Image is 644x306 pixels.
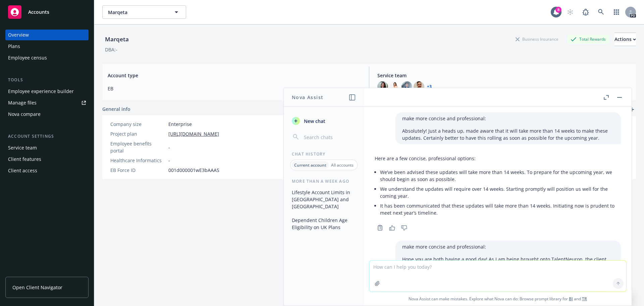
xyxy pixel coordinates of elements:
a: Nova compare [5,109,89,120]
span: - [168,157,170,164]
div: Employee census [8,52,47,63]
p: Current account [294,162,326,168]
div: Account settings [5,133,89,140]
a: Employee census [5,52,89,63]
svg: Copy to clipboard [377,225,383,231]
div: Company size [110,121,166,128]
span: New chat [303,118,325,125]
div: Total Rewards [567,35,609,43]
a: Plans [5,41,89,52]
button: Actions [614,33,636,46]
a: Accounts [5,3,89,21]
h1: Nova Assist [292,94,323,101]
span: 001d000001wE3bAAAS [168,167,219,174]
a: Client features [5,154,89,165]
p: Here are a few concise, professional options: [375,155,621,162]
p: make more concise and professional: [402,115,614,122]
a: TR [582,296,587,302]
button: New chat [289,115,359,127]
img: photo [377,81,388,92]
div: Client access [8,165,37,176]
a: Report a Bug [579,5,592,19]
a: BI [569,296,573,302]
a: Manage files [5,97,89,108]
a: +3 [427,85,432,89]
span: Nova Assist can make mistakes. Explore what Nova can do: Browse prompt library for and [367,292,629,306]
span: - [168,144,170,151]
div: Service team [8,142,37,153]
img: photo [414,81,424,92]
a: Employee experience builder [5,86,89,97]
a: add [628,105,636,114]
div: EB Force ID [110,167,166,174]
a: [URL][DOMAIN_NAME] [168,130,219,137]
a: Start snowing [563,5,577,19]
button: Marqeta [102,5,186,19]
div: Healthcare Informatics [110,157,166,164]
p: make more concise and professional: [402,243,614,250]
div: DBA: - [105,46,117,53]
li: We understand the updates will require over 14 weeks. Starting promptly will position us well for... [380,184,621,201]
span: General info [102,105,130,113]
li: It has been communicated that these updates will take more than 14 weeks. Initiating now is prude... [380,201,621,218]
p: All accounts [331,162,354,168]
div: Tools [5,77,89,83]
div: Manage files [8,97,37,108]
p: Hope you are both having a good day! As I am being brought onto TalentNeuron, the client voiced s... [402,256,614,298]
span: Account type [108,72,361,79]
div: Chat History [284,151,364,157]
div: Employee benefits portal [110,140,166,154]
div: Plans [8,41,20,52]
div: Overview [8,30,29,40]
span: Accounts [28,9,49,15]
a: Client access [5,165,89,176]
span: Marqeta [108,9,166,16]
input: Search chats [303,132,356,142]
span: Service team [377,72,631,79]
div: Client features [8,154,41,165]
div: Project plan [110,130,166,137]
a: Search [594,5,608,19]
p: Absolutely! Just a heads up, made aware that it will take more than 14 weeks to make these update... [402,127,614,141]
a: Overview [5,30,89,40]
img: photo [389,81,400,92]
span: Open Client Navigator [12,284,62,291]
button: Dependent Children Age Eligibility on UK Plans [289,215,359,233]
span: EB [108,85,361,92]
button: Thumbs down [399,223,410,232]
a: Switch app [610,5,623,19]
img: photo [401,81,412,92]
div: Marqeta [102,35,131,44]
div: Business Insurance [512,35,562,43]
div: More than a week ago [284,178,364,184]
div: Employee experience builder [8,86,74,97]
a: Service team [5,142,89,153]
li: We’ve been advised these updates will take more than 14 weeks. To prepare for the upcoming year, ... [380,167,621,184]
div: Nova compare [8,109,41,120]
button: Lifestyle Account Limits in [GEOGRAPHIC_DATA] and [GEOGRAPHIC_DATA] [289,187,359,212]
div: 8 [555,7,561,13]
span: Enterprise [168,121,192,128]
